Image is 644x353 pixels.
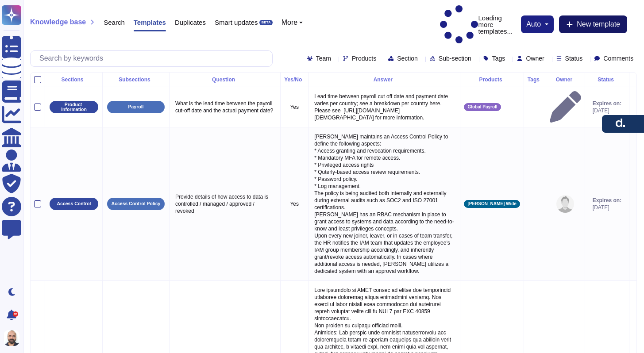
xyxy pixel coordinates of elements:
div: Yes/No [284,77,305,82]
div: Products [464,77,520,82]
span: Templates [134,19,166,26]
span: Knowledge base [30,19,86,26]
div: Owner [550,77,581,82]
button: More [282,19,303,26]
span: Section [397,55,418,61]
span: Products [352,55,376,61]
p: [PERSON_NAME] maintains an Access Control Policy to define the following aspects: * Access granti... [312,131,456,277]
div: BETA [259,20,272,25]
p: Access Control [57,201,91,206]
p: Lead time between payroll cut off date and payment date varies per country; see a breakdown per c... [312,91,456,123]
span: Team [316,55,331,61]
span: More [282,19,297,26]
div: Tags [528,77,542,82]
span: [PERSON_NAME] Wide [467,202,516,206]
span: Expires on: [593,100,621,107]
p: Product Information [53,102,95,111]
div: Sections [49,77,99,82]
span: New template [577,21,620,28]
span: Expires on: [593,197,621,204]
p: Yes [284,200,305,207]
span: Global Payroll [467,105,497,109]
span: Smart updates [215,19,258,26]
p: Payroll [128,104,143,109]
div: Status [589,77,625,82]
button: auto [526,21,548,28]
p: What is the lead time between the payroll cut-off date and the actual payment date? [173,98,277,116]
div: 9+ [13,311,18,317]
span: Status [565,55,583,61]
img: user [556,195,574,213]
span: Comments [603,55,633,61]
span: [DATE] [593,107,621,114]
button: user [2,328,26,348]
p: Loading more templates... [440,5,517,44]
span: Duplicates [175,19,206,26]
span: auto [526,21,541,28]
input: Search by keywords [35,51,272,66]
div: Subsections [106,77,166,82]
span: Sub-section [439,55,471,61]
img: user [4,330,19,346]
p: Access Control Policy [112,201,161,206]
div: Answer [312,77,456,82]
span: Owner [526,55,544,61]
button: New template [559,15,627,33]
p: Yes [284,104,305,111]
p: Provide details of how access to data is controlled / managed / approved / revoked [173,191,277,217]
span: [DATE] [593,204,621,211]
span: Tags [492,55,505,61]
span: Search [104,19,125,26]
div: Question [173,77,277,82]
